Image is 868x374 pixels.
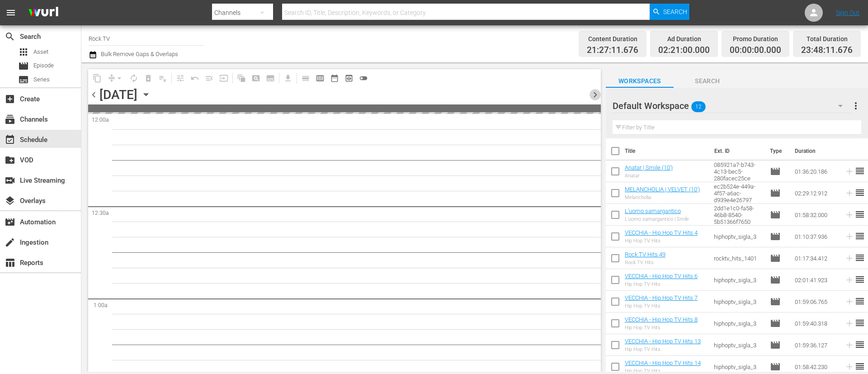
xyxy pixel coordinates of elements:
[18,74,29,85] span: Series
[295,69,313,87] span: Day Calendar View
[587,33,638,45] div: Content Duration
[791,182,841,204] td: 02:29:12.912
[844,340,854,350] svg: Add to Schedule
[18,47,29,57] span: Asset
[141,71,156,85] span: Select an event to delete
[99,87,137,102] div: [DATE]
[836,9,859,16] a: Sign Out
[854,274,865,285] span: reorder
[844,232,854,241] svg: Add to Schedule
[854,317,865,328] span: reorder
[90,71,104,85] span: Copy Lineup
[625,251,665,258] a: Rock TV Hits 49
[710,291,766,312] td: hiphoptv_sigla_3
[850,100,861,111] span: more_vert
[156,71,170,85] span: Clear Lineup
[770,166,781,177] span: Episode
[791,226,841,247] td: 01:10:37.936
[88,89,99,100] span: chevron_left
[770,188,781,199] span: Episode
[854,339,865,350] span: reorder
[710,226,766,247] td: hiphoptv_sigla_3
[625,303,698,309] div: Hip Hop TV Hits
[770,361,781,372] span: Episode
[625,281,698,287] div: Hip Hop TV Hits
[170,69,188,87] span: Customize Events
[791,161,841,182] td: 01:36:20.186
[625,138,709,164] th: Title
[606,76,674,87] span: Workspaces
[5,175,15,186] span: Live Streaming
[231,69,249,87] span: Refresh All Search Blocks
[791,334,841,356] td: 01:59:36.127
[625,294,698,301] a: VECCHIA - Hip Hop TV Hits 7
[625,194,700,200] div: Melancholia
[5,134,15,145] span: Schedule
[854,296,865,307] span: reorder
[844,362,854,372] svg: Add to Schedule
[5,217,15,227] span: Automation
[625,164,673,171] a: Anatar | Smile (10')
[342,71,356,85] span: View Backup
[710,312,766,334] td: hiphoptv_sigla_3
[625,325,698,331] div: Hip Hop TV Hits
[844,275,854,285] svg: Add to Schedule
[710,247,766,269] td: rocktv_hits_1401
[844,253,854,263] svg: Add to Schedule
[791,247,841,269] td: 01:17:34.412
[710,204,766,226] td: 2dd1e1c0-fa58-46b8-8540-5b51366f7650
[791,204,841,226] td: 01:58:32.000
[217,71,231,85] span: Update Metadata from Key Asset
[801,33,853,45] div: Total Duration
[770,209,781,220] span: Episode
[770,231,781,242] span: Episode
[801,45,853,56] span: 23:48:11.676
[5,7,16,18] span: menu
[625,229,698,236] a: VECCHIA - Hip Hop TV Hits 4
[587,45,638,56] span: 21:27:11.676
[658,45,710,56] span: 02:21:00.000
[33,75,50,84] span: Series
[663,4,687,20] span: Search
[5,195,15,206] span: Overlays
[33,47,48,57] span: Asset
[99,51,178,57] span: Bulk Remove Gaps & Overlaps
[791,291,841,312] td: 01:59:06.765
[710,269,766,291] td: hiphoptv_sigla_3
[5,31,15,42] span: Search
[844,318,854,328] svg: Add to Schedule
[850,95,861,117] button: more_vert
[844,297,854,307] svg: Add to Schedule
[625,260,665,265] div: Rock TV Hits
[854,209,865,220] span: reorder
[710,161,766,182] td: 085921a7-b743-4c13-bec5-280facec25ce
[359,74,368,83] span: toggle_off
[730,45,781,56] span: 00:00:00.000
[344,74,354,83] span: preview_outlined
[674,76,741,87] span: Search
[770,340,781,350] span: Episode
[730,33,781,45] div: Promo Duration
[844,188,854,198] svg: Add to Schedule
[202,71,217,85] span: Fill episodes with ad slates
[691,97,706,116] span: 12
[330,74,339,83] span: date_range_outlined
[5,237,15,248] span: Ingestion
[249,71,263,85] span: Create Search Block
[791,269,841,291] td: 02:01:41.923
[854,231,865,241] span: reorder
[770,275,781,285] span: Episode
[791,312,841,334] td: 01:59:40.318
[356,71,371,85] span: 24 hours Lineup View is OFF
[764,138,789,164] th: Type
[844,166,854,176] svg: Add to Schedule
[22,2,65,24] img: ans4CAIJ8jUAAAAAAAAAAAAAAAAAAAAAAAAgQb4GAAAAAAAAAAAAAAAAAAAAAAAAJMjXAAAAAAAAAAAAAAAAAAAAAAAAgAT5G...
[650,4,689,20] button: Search
[625,216,689,222] div: L'uomo samargantico | Smile
[625,338,701,345] a: VECCHIA - Hip Hop TV Hits 13
[625,273,698,279] a: VECCHIA - Hip Hop TV Hits 6
[770,296,781,307] span: Episode
[789,138,844,164] th: Duration
[854,187,865,198] span: reorder
[5,94,15,104] span: Create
